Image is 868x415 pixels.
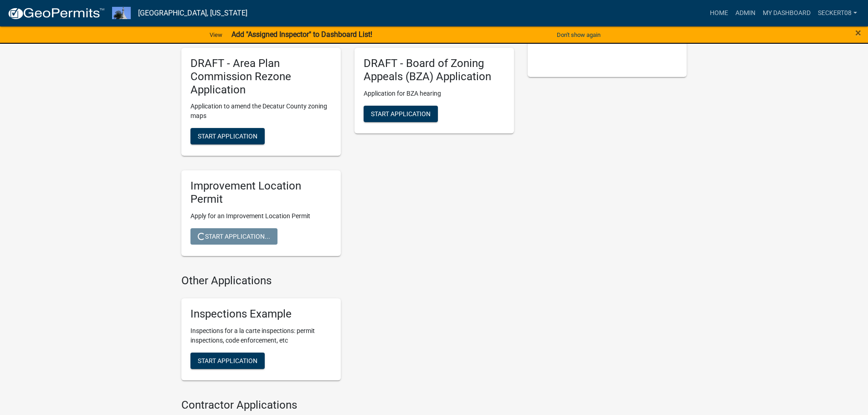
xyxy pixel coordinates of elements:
[181,399,514,412] h4: Contractor Applications
[198,233,270,240] span: Start Application...
[732,5,759,22] a: Admin
[138,5,247,21] a: [GEOGRAPHIC_DATA], [US_STATE]
[190,57,332,96] h5: DRAFT - Area Plan Commission Rezone Application
[371,110,431,117] span: Start Application
[198,357,257,364] span: Start Application
[364,106,438,122] button: Start Application
[814,5,861,22] a: seckert08
[231,30,372,39] strong: Add "Assigned Inspector" to Dashboard List!
[855,26,861,39] span: ×
[553,27,604,42] button: Don't show again
[206,27,226,42] a: View
[190,307,332,321] h5: Inspections Example
[855,27,861,38] button: Close
[190,353,265,369] button: Start Application
[190,179,332,206] h5: Improvement Location Permit
[364,89,505,98] p: Application for BZA hearing
[181,274,514,388] wm-workflow-list-section: Other Applications
[112,7,131,19] img: Decatur County, Indiana
[364,57,505,83] h5: DRAFT - Board of Zoning Appeals (BZA) Application
[190,228,277,245] button: Start Application...
[759,5,814,22] a: My Dashboard
[190,326,332,345] p: Inspections for a la carte inspections: permit inspections, code enforcement, etc
[190,102,332,121] p: Application to amend the Decatur County zoning maps
[706,5,732,22] a: Home
[198,133,257,140] span: Start Application
[181,274,514,287] h4: Other Applications
[190,128,265,144] button: Start Application
[190,211,332,221] p: Apply for an Improvement Location Permit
